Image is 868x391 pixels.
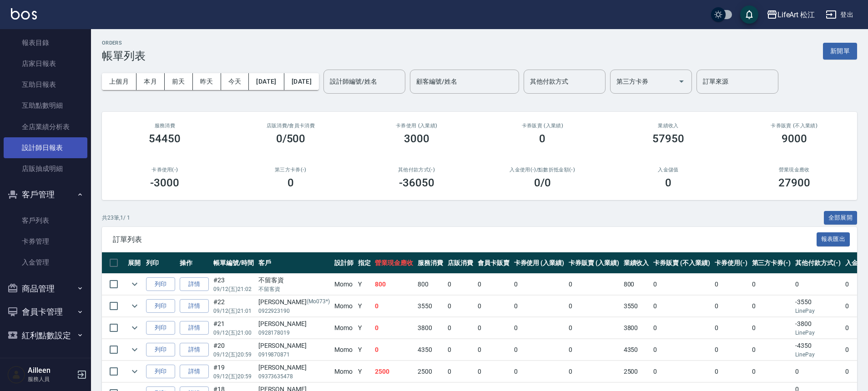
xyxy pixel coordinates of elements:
button: 列印 [146,343,175,357]
td: 0 [651,317,712,339]
th: 卡券販賣 (不入業績) [651,252,712,274]
td: Momo [332,339,356,361]
div: 不留客資 [258,276,330,285]
h3: 3000 [404,132,429,145]
td: Momo [332,317,356,339]
p: 0919870871 [258,351,330,359]
a: 報表目錄 [4,32,87,53]
td: 0 [651,361,712,382]
a: 全店業績分析表 [4,116,87,137]
td: 0 [445,274,475,295]
td: 0 [712,361,750,382]
button: expand row [128,277,141,291]
td: 0 [475,296,512,317]
button: 今天 [221,73,249,90]
button: 報表匯出 [817,232,850,246]
a: 新開單 [823,46,857,55]
td: 0 [712,317,750,339]
td: 0 [475,339,512,361]
button: expand row [128,343,141,356]
th: 第三方卡券(-) [750,252,793,274]
td: 0 [712,274,750,295]
td: 0 [373,296,415,317]
td: 800 [621,274,651,295]
h3: 0/500 [276,132,306,145]
th: 店販消費 [445,252,475,274]
button: 上個月 [102,73,136,90]
h2: 卡券使用(-) [113,167,217,173]
button: [DATE] [284,73,319,90]
td: 0 [566,274,621,295]
th: 客戶 [256,252,332,274]
button: 會員卡管理 [4,300,87,324]
p: 09/12 (五) 21:00 [213,329,254,337]
h3: 9000 [782,132,807,145]
button: Open [674,74,689,89]
th: 列印 [144,252,177,274]
a: 報表匯出 [817,235,850,243]
button: 全部展開 [824,211,858,225]
td: #19 [211,361,256,382]
td: 0 [373,317,415,339]
a: 詳情 [180,277,209,291]
p: 共 23 筆, 1 / 1 [102,214,130,222]
button: 新開單 [823,43,857,60]
h2: 其他付款方式(-) [364,167,469,173]
p: 不留客資 [258,285,330,293]
td: 0 [566,339,621,361]
p: 服務人員 [28,375,74,383]
h3: 57950 [652,132,684,145]
button: 登出 [822,6,857,23]
td: 0 [445,361,475,382]
th: 指定 [356,252,373,274]
th: 其他付款方式(-) [793,252,843,274]
a: 詳情 [180,321,209,335]
button: [DATE] [249,73,284,90]
h2: 入金使用(-) /點數折抵金額(-) [490,167,595,173]
td: 3550 [621,296,651,317]
h3: 0 [539,132,545,145]
p: (Mo073*) [307,297,330,307]
a: 店家日報表 [4,53,87,74]
th: 營業現金應收 [373,252,415,274]
h2: 卡券販賣 (不入業績) [742,123,846,129]
td: 0 [793,274,843,295]
button: 本月 [136,73,165,90]
td: Momo [332,361,356,382]
h2: 入金儲值 [616,167,721,173]
div: [PERSON_NAME] [258,363,330,372]
a: 設計師日報表 [4,137,87,158]
td: 800 [415,274,445,295]
h3: 0 /0 [534,176,551,189]
td: 0 [651,296,712,317]
p: 09/12 (五) 21:01 [213,307,254,315]
td: 0 [750,361,793,382]
td: Y [356,296,373,317]
button: 紅利點數設定 [4,324,87,347]
button: 客戶管理 [4,183,87,206]
td: 4350 [415,339,445,361]
button: expand row [128,299,141,313]
td: 0 [750,296,793,317]
p: 09/12 (五) 20:59 [213,372,254,381]
p: LinePay [795,329,841,337]
td: Y [356,317,373,339]
a: 詳情 [180,299,209,313]
td: 0 [712,296,750,317]
button: 昨天 [193,73,221,90]
td: 3800 [621,317,651,339]
td: 0 [445,296,475,317]
button: 列印 [146,321,175,335]
p: 0928178019 [258,329,330,337]
h3: 54450 [149,132,181,145]
button: 列印 [146,299,175,313]
td: Momo [332,274,356,295]
a: 互助點數明細 [4,95,87,116]
th: 卡券使用 (入業績) [512,252,567,274]
th: 設計師 [332,252,356,274]
td: Y [356,361,373,382]
td: 0 [373,339,415,361]
h2: 店販消費 /會員卡消費 [239,123,343,129]
h2: 卡券販賣 (入業績) [490,123,595,129]
td: #23 [211,274,256,295]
